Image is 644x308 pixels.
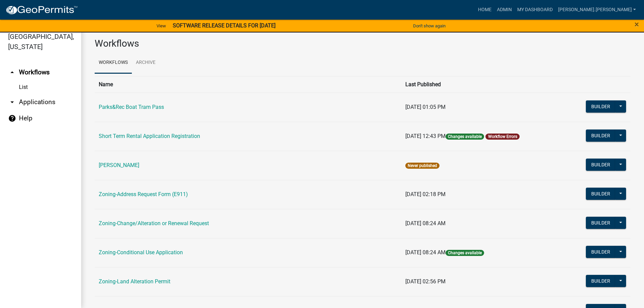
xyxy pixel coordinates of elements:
span: [DATE] 12:43 PM [405,133,446,139]
i: arrow_drop_up [8,68,16,76]
button: Builder [586,100,616,113]
span: [DATE] 08:24 AM [405,220,446,227]
a: [PERSON_NAME] [99,162,139,168]
a: Archive [132,52,160,74]
button: Builder [586,159,616,171]
i: help [8,114,16,122]
a: Short Term Rental Application Registration [99,133,200,139]
span: Never published [405,163,439,169]
button: Builder [586,188,616,200]
i: arrow_drop_down [8,98,16,106]
span: [DATE] 08:24 AM [405,249,446,256]
th: Last Published [401,76,565,93]
span: [DATE] 01:05 PM [405,104,446,110]
a: Zoning-Land Alteration Permit [99,278,170,285]
button: Close [635,20,639,28]
span: [DATE] 02:56 PM [405,278,446,285]
button: Don't show again [410,20,448,31]
a: Zoning-Conditional Use Application [99,249,183,256]
a: Zoning-Change/Alteration or Renewal Request [99,220,209,227]
a: [PERSON_NAME].[PERSON_NAME] [555,3,639,16]
a: Home [475,3,494,16]
span: Changes available [446,250,484,256]
th: Name [95,76,401,93]
span: [DATE] 02:18 PM [405,191,446,197]
button: Builder [586,129,616,142]
strong: SOFTWARE RELEASE DETAILS FOR [DATE] [173,22,276,29]
a: My Dashboard [515,3,555,16]
button: Builder [586,246,616,258]
a: Parks&Rec Boat Tram Pass [99,104,164,110]
a: Admin [494,3,515,16]
h3: Workflows [95,38,630,49]
span: × [635,20,639,29]
a: Workflow Errors [488,134,517,139]
button: Builder [586,275,616,287]
a: Workflows [95,52,132,74]
span: Changes available [446,134,484,140]
a: Zoning-Address Request Form (E911) [99,191,188,197]
button: Builder [586,217,616,229]
a: View [154,20,169,31]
